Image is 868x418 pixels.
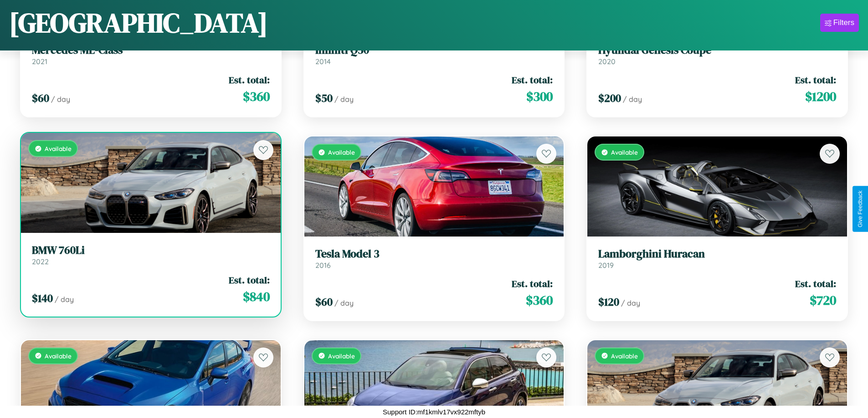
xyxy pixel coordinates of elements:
[833,18,854,27] div: Filters
[598,44,836,57] h3: Hyundai Genesis Coupe
[315,247,553,261] h3: Tesla Model 3
[334,298,354,307] span: / day
[32,291,53,306] span: $ 140
[9,4,268,41] h1: [GEOGRAPHIC_DATA]
[383,406,485,418] p: Support ID: mf1kmlv17vx922mftyb
[810,291,836,309] span: $ 720
[805,87,836,106] span: $ 1200
[315,247,553,270] a: Tesla Model 32016
[598,91,621,106] span: $ 200
[611,352,638,360] span: Available
[623,95,642,104] span: / day
[32,91,49,106] span: $ 60
[598,247,836,270] a: Lamborghini Huracan2019
[328,148,355,156] span: Available
[315,44,553,66] a: Infiniti Q502014
[334,95,354,104] span: / day
[45,352,72,360] span: Available
[32,44,270,66] a: Mercedes ML-Class2021
[820,14,859,32] button: Filters
[243,287,270,306] span: $ 840
[315,261,331,270] span: 2016
[328,352,355,360] span: Available
[598,294,619,309] span: $ 120
[32,257,49,266] span: 2022
[32,244,270,266] a: BMW 760Li2022
[611,148,638,156] span: Available
[795,277,836,290] span: Est. total:
[795,73,836,86] span: Est. total:
[315,91,333,106] span: $ 50
[598,261,614,270] span: 2019
[243,87,270,106] span: $ 360
[229,73,270,86] span: Est. total:
[45,145,72,152] span: Available
[857,191,863,227] div: Give Feedback
[32,44,270,57] h3: Mercedes ML-Class
[55,295,74,304] span: / day
[526,87,553,106] span: $ 300
[315,294,333,309] span: $ 60
[229,273,270,287] span: Est. total:
[512,277,553,290] span: Est. total:
[51,95,70,104] span: / day
[598,57,616,66] span: 2020
[512,73,553,86] span: Est. total:
[621,298,640,307] span: / day
[315,44,553,57] h3: Infiniti Q50
[598,44,836,66] a: Hyundai Genesis Coupe2020
[526,291,553,309] span: $ 360
[598,247,836,261] h3: Lamborghini Huracan
[32,244,270,257] h3: BMW 760Li
[32,57,47,66] span: 2021
[315,57,331,66] span: 2014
